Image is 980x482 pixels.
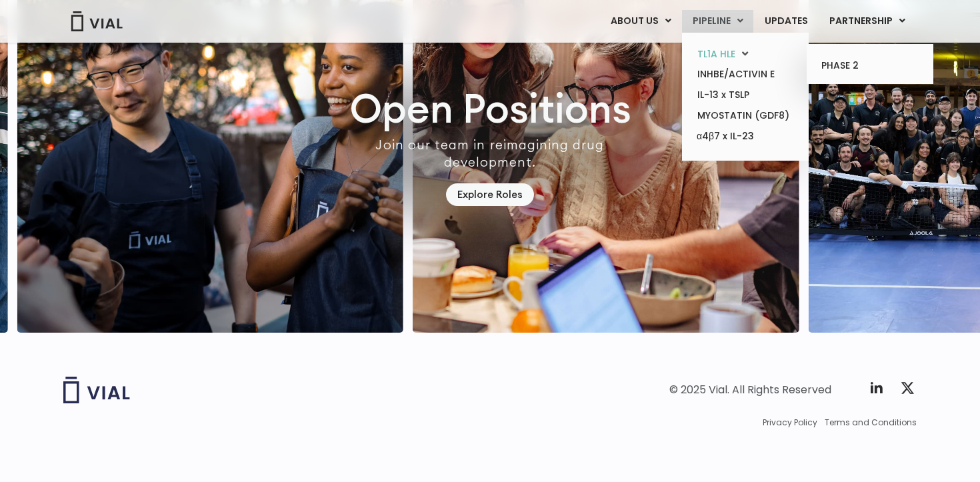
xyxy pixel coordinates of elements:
[754,10,818,33] a: UPDATES
[825,417,917,429] a: Terms and Conditions
[687,105,803,126] a: MYOSTATIN (GDF8)
[811,55,928,77] a: PHASE 2
[687,64,803,85] a: INHBE/ACTIVIN E
[687,85,803,105] a: IL-13 x TSLP
[819,10,916,33] a: PARTNERSHIPMenu Toggle
[687,126,803,147] a: α4β7 x IL-23
[687,44,803,65] a: TL1A HLEMenu Toggle
[70,11,123,31] img: Vial Logo
[669,383,831,397] div: © 2025 Vial. All Rights Reserved
[682,10,753,33] a: PIPELINEMenu Toggle
[600,10,681,33] a: ABOUT USMenu Toggle
[446,183,534,207] a: Explore Roles
[763,417,817,429] a: Privacy Policy
[63,377,130,403] img: Vial logo wih "Vial" spelled out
